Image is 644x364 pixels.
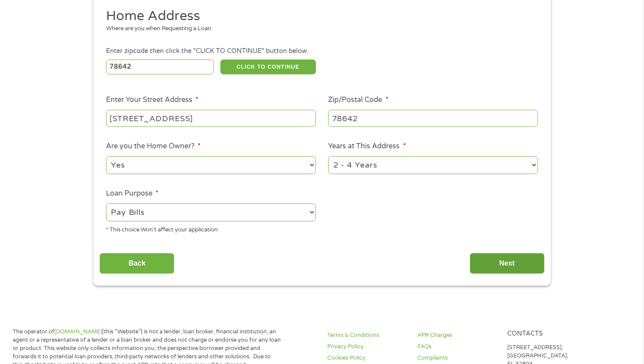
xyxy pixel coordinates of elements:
div: * This choice Won’t affect your application [106,223,316,234]
a: Cookies Policy [327,354,407,362]
a: Terms & Conditions [327,331,407,339]
a: Privacy Policy [327,343,407,351]
button: CLICK TO CONTINUE [220,59,316,74]
label: Loan Purpose [106,189,159,198]
input: 1 Main Street [106,110,316,126]
input: Back [99,253,174,274]
label: Enter Your Street Address [106,95,198,105]
label: Years at This Address [328,142,406,151]
a: FAQs [418,343,497,351]
label: Are you the Home Owner? [106,142,201,151]
input: Enter Zipcode (e.g 01510) [106,59,214,74]
h2: Home Address [106,7,532,25]
a: APR Charges [418,331,497,339]
div: Enter zipcode then click the "CLICK TO CONTINUE" button below. [106,46,538,56]
input: Next [470,253,545,274]
div: Where are you when Requesting a Loan. [106,24,532,33]
label: Zip/Postal Code [328,95,388,105]
h4: Contacts [507,330,587,338]
a: [DOMAIN_NAME] [54,328,102,335]
a: Complaints [418,354,497,362]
